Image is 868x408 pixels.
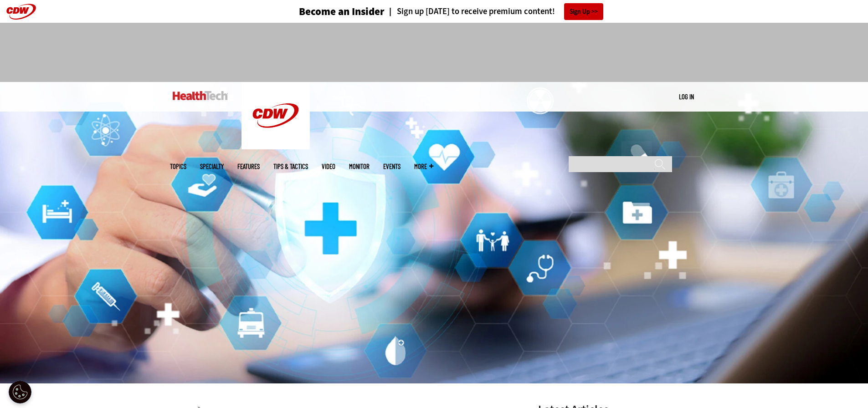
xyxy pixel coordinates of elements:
img: Home [173,91,228,100]
button: Open Preferences [9,381,31,403]
a: Sign Up [564,3,603,20]
a: Log in [679,92,694,101]
span: Specialty [200,163,224,170]
a: Video [322,163,335,170]
span: Topics [170,163,186,170]
a: MonITor [349,163,370,170]
span: More [414,163,433,170]
a: Events [383,163,401,170]
a: Sign up [DATE] to receive premium content! [385,7,555,16]
img: Home [241,82,310,149]
div: User menu [679,92,694,102]
a: Become an Insider [265,6,385,17]
a: Features [237,163,260,170]
a: CDW [241,142,310,152]
iframe: advertisement [268,32,600,73]
h3: Become an Insider [299,6,385,17]
a: Tips & Tactics [273,163,308,170]
div: Cookie Settings [9,381,31,403]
